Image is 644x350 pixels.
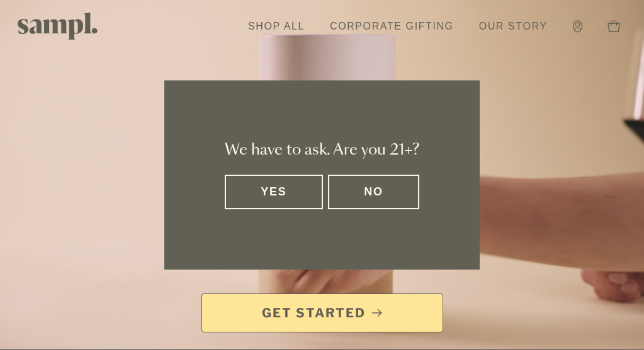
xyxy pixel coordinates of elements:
[18,13,98,40] img: Sampl logo
[201,293,443,332] a: Get Started
[242,13,311,40] a: Shop All
[473,13,554,40] a: Our Story
[262,304,366,322] span: Get Started
[324,13,460,40] a: Corporate Gifting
